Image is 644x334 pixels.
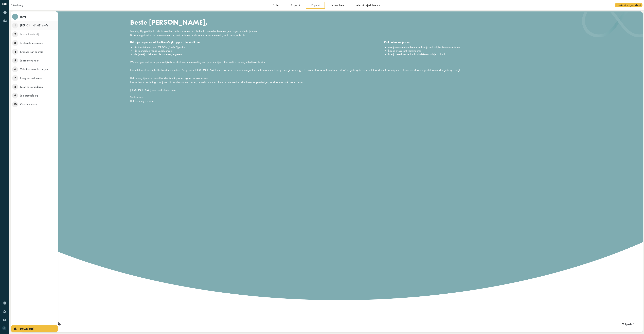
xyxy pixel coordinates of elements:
li: de kenmerken van je voorkeursstijl [134,49,384,52]
span: Alles uit mijzelf halen [356,4,378,7]
span: 8 [12,84,18,90]
li: de beschrijving van [PERSON_NAME] profiel [134,46,384,49]
a: Profiel [267,2,284,9]
span: 7 [12,75,18,81]
a: Ga terug [13,4,23,6]
span: Hoe kan ik dit gebruiken? [615,3,642,7]
span: Intro [20,15,26,19]
span: BreinStijl meet hoe jij het liefste denkt en doet. Als je jouw [PERSON_NAME] kent, dan weet je ho... [130,68,460,72]
li: wat jouw creatieve kant is en hoe je makkelijker kunt veranderen [388,46,638,49]
a: Alles uit mijzelf halen [351,2,386,9]
span: Je potentiële stijl [20,94,39,97]
span: Valkuilen en oplossingen [20,67,48,71]
li: hoe jij jezelf verder kunt ontwikkelen, als je dat wilt [388,52,638,56]
p: Teaming Up geeft je inzicht in jezelf en in de ander en praktische tips om effectiever en gelukki... [130,29,638,37]
span: Download [20,327,33,330]
span: Over het model [20,102,38,106]
div: Ook laten we je zien: [384,40,638,44]
span: 4 [12,49,18,55]
span: 6 [12,66,18,72]
a: Download [11,325,58,332]
span: 10 [12,101,18,107]
li: de (werk)activiteiten die jou energie geven [134,52,384,56]
span: Omgaan met stress [20,76,42,80]
span: 3 [12,40,18,46]
a: Snapshot [285,2,305,9]
span: Leren en veranderen [20,85,43,89]
span: i [12,14,18,20]
span: Je sterkste voorkeuren [20,41,44,45]
a: Rapport [306,2,325,9]
div: We eindigen met jouw persoonlijke Snapshot: een samenvatting van je natuurlijke rollen en tips om... [128,18,638,106]
span: Je creatieve kant [20,59,39,62]
li: hoe je stress kunt verminderen [388,49,638,52]
h1: Beste [PERSON_NAME], [130,18,638,26]
span: [PERSON_NAME] profiel [20,24,49,27]
a: Personaliseer [326,2,350,9]
span: Je dominante stijl [20,32,39,36]
span: 2 [12,31,18,37]
span: 5 [12,58,18,63]
div: Dit is jouw persoonlijke BreinStijl rapport. Je vindt hier: [130,40,384,44]
p: Veel succes, Het Teaming Up team [130,95,638,103]
p: Het belangrijkste om te onthouden is: elk profiel is goed en waardevol. Respect en waardering voo... [130,72,638,92]
button: Volgende [619,321,638,328]
span: 1 [12,23,18,28]
span: Bronnen van energie [20,50,43,54]
span: 9 [12,93,18,99]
